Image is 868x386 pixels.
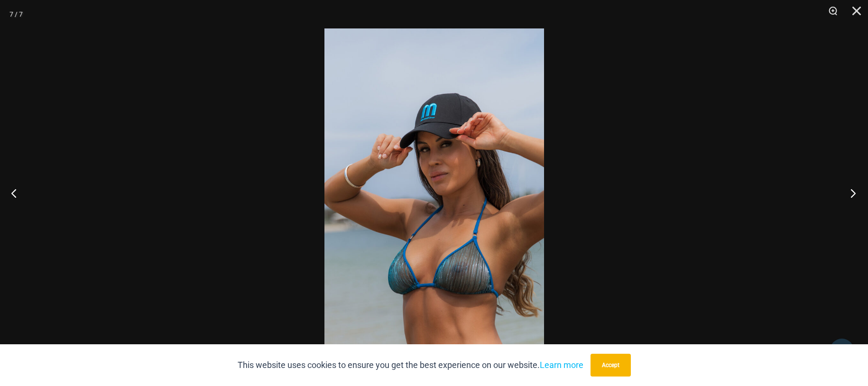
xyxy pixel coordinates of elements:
[238,358,583,372] p: This website uses cookies to ensure you get the best experience on our website.
[540,360,583,370] a: Learn more
[832,169,868,217] button: Next
[9,7,23,21] div: 7 / 7
[324,28,544,358] img: Rebel Cap BlackElectric Blue 9939 Cap 02
[591,354,631,377] button: Accept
